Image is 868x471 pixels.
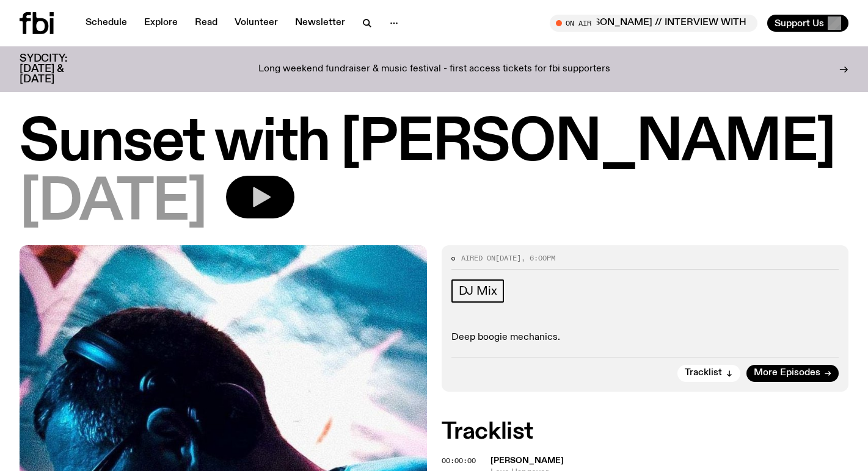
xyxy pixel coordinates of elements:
[451,332,839,343] p: Deep boogie mechanics.
[442,421,849,443] h2: Tracklist
[685,369,722,378] span: Tracklist
[550,15,757,32] button: On AirMornings with [PERSON_NAME] // INTERVIEW WITH [PERSON_NAME]
[20,54,98,85] h3: SYDCITY: [DATE] & [DATE]
[227,15,285,32] a: Volunteer
[767,15,848,32] button: Support Us
[459,284,497,298] span: DJ Mix
[442,458,476,464] button: 00:00:00
[20,176,206,231] span: [DATE]
[258,64,610,75] p: Long weekend fundraiser & music festival - first access tickets for fbi supporters
[461,253,495,263] span: Aired on
[288,15,352,32] a: Newsletter
[754,369,820,378] span: More Episodes
[442,456,476,466] span: 00:00:00
[775,18,824,29] span: Support Us
[491,456,564,465] span: [PERSON_NAME]
[20,116,848,171] h1: Sunset with [PERSON_NAME]
[188,15,225,32] a: Read
[746,365,839,382] a: More Episodes
[78,15,134,32] a: Schedule
[495,253,521,263] span: [DATE]
[451,279,505,303] a: DJ Mix
[677,365,740,382] button: Tracklist
[137,15,185,32] a: Explore
[521,253,555,263] span: , 6:00pm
